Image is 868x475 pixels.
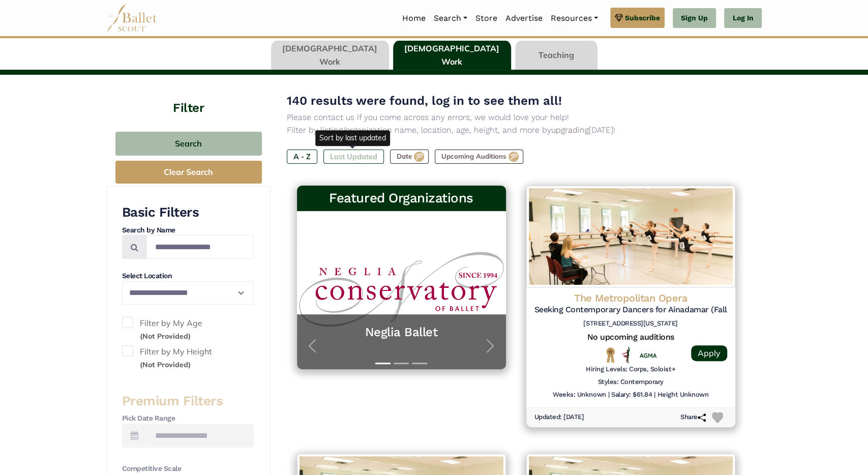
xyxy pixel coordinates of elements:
[501,8,547,29] a: Advertise
[122,317,254,343] label: Filter by My Age
[287,150,317,164] label: A - Z
[122,345,254,371] label: Filter by My Height
[610,8,665,28] a: Subscribe
[412,358,427,369] button: Slide 3
[122,464,254,474] h4: Competitive Scale
[712,412,724,424] img: Heart
[315,130,390,145] div: Sort by last updated
[122,225,254,235] h4: Search by Name
[547,8,602,29] a: Resources
[534,319,727,328] h6: [STREET_ADDRESS][US_STATE]
[625,12,660,23] span: Subscribe
[553,391,606,399] h6: Weeks: Unknown
[122,393,254,410] h3: Premium Filters
[586,365,675,374] h6: Hiring Levels: Corps, Soloist+
[551,125,589,135] a: upgrading
[287,111,745,124] p: Please contact us if you come across any errors, we would love your help!
[597,378,663,387] h6: Styles: Contemporary
[691,345,727,361] a: Apply
[430,8,471,29] a: Search
[107,75,271,116] h4: Filter
[604,347,617,363] img: National
[654,391,655,399] h6: |
[513,41,600,70] li: Teaching
[622,347,630,363] img: All
[611,391,652,399] h6: Salary: $61.84
[122,413,254,424] h4: Pick Date Range
[140,332,191,341] small: (Not Provided)
[391,41,513,70] li: [DEMOGRAPHIC_DATA] Work
[640,352,657,359] img: Union
[287,124,745,137] p: Filter by listing/organization name, location, age, height, and more by [DATE]!
[526,186,735,287] img: Logo
[394,358,409,369] button: Slide 2
[680,413,706,422] h6: Share
[287,94,562,108] span: 140 results were found, log in to see them all!
[534,291,727,305] h4: The Metropolitan Opera
[115,132,262,156] button: Search
[375,358,391,369] button: Slide 1
[323,150,384,164] label: Last Updated
[534,305,727,315] h5: Seeking Contemporary Dancers for Ainadamar (Fall 2024)
[305,190,498,207] h3: Featured Organizations
[140,360,191,369] small: (Not Provided)
[724,8,761,28] a: Log In
[115,161,262,184] button: Clear Search
[534,413,584,422] h6: Updated: [DATE]
[673,8,716,28] a: Sign Up
[390,150,429,164] label: Date
[608,391,609,399] h6: |
[269,41,391,70] li: [DEMOGRAPHIC_DATA] Work
[398,8,430,29] a: Home
[534,332,727,343] h5: No upcoming auditions
[307,324,496,340] a: Neglia Ballet
[615,12,623,23] img: gem.svg
[122,271,254,281] h4: Select Location
[657,391,708,399] h6: Height Unknown
[122,204,254,221] h3: Basic Filters
[471,8,501,29] a: Store
[435,150,523,164] label: Upcoming Auditions
[146,235,254,259] input: Search by names...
